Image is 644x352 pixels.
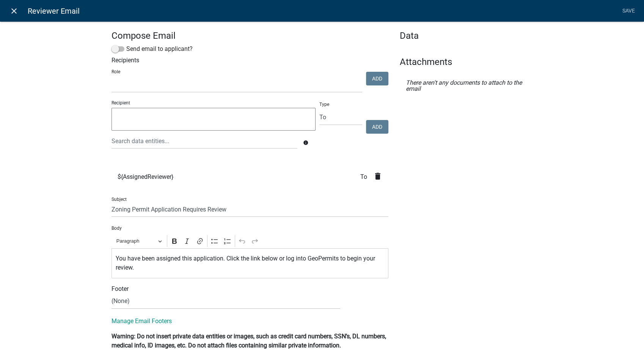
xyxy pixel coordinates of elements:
h4: Compose Email [112,30,388,41]
i: There aren't any documents to attach to the email [406,80,526,92]
div: Editor editing area: main. Press Alt+0 for help. [112,248,388,278]
button: Paragraph, Heading [113,235,165,247]
p: You have been assigned this application. Click the link below or log into GeoPermits to begin you... [116,254,385,272]
h6: Recipients [112,57,388,64]
i: info [303,140,308,145]
a: Manage Email Footers [112,317,172,325]
button: Add [366,72,388,85]
span: ${AssignedReviewer} [118,174,173,180]
span: To [360,174,373,180]
h4: Attachments [400,57,532,68]
label: Body [112,226,122,230]
h4: Data [400,30,532,41]
label: Role [112,69,120,74]
div: Editor toolbar [112,234,388,248]
label: Type [319,102,329,107]
span: Paragraph [116,237,156,246]
a: Save [619,4,638,18]
input: Search data entities... [112,133,297,149]
span: Reviewer Email [28,3,80,19]
div: Footer [106,284,394,294]
label: Send email to applicant? [112,44,193,54]
button: Add [366,120,388,134]
i: close [9,6,19,16]
p: Warning: Do not insert private data entities or images, such as credit card numbers, SSN’s, DL nu... [112,332,388,350]
p: Recipient [112,99,316,106]
i: delete [373,172,382,181]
